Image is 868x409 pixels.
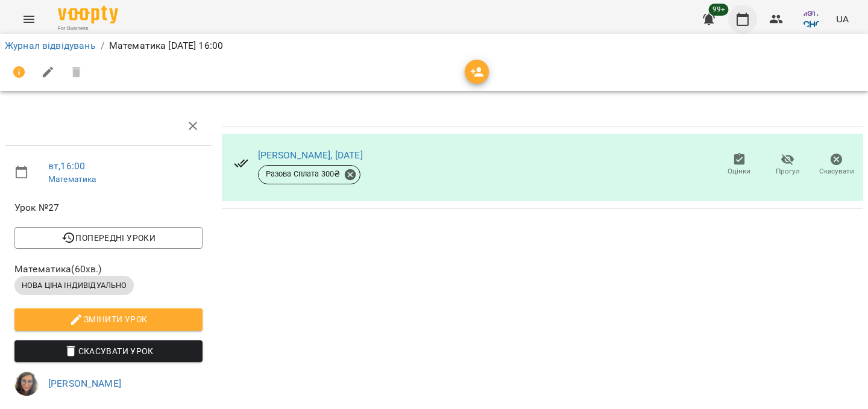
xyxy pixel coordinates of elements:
[812,148,861,182] button: Скасувати
[831,8,854,30] button: UA
[14,227,203,249] button: Попередні уроки
[5,39,863,53] nav: breadcrumb
[14,308,203,330] button: Змінити урок
[48,160,85,172] a: вт , 16:00
[258,149,363,161] a: [PERSON_NAME], [DATE]
[24,231,193,245] span: Попередні уроки
[259,169,348,180] span: Разова Сплата 300 ₴
[14,201,203,215] span: Урок №27
[764,148,813,182] button: Прогул
[48,378,121,389] a: [PERSON_NAME]
[58,6,118,23] img: Voopty Logo
[24,344,193,358] span: Скасувати Урок
[802,11,819,28] img: 44498c49d9c98a00586a399c9b723a73.png
[14,262,203,276] span: Математика ( 60 хв. )
[14,280,134,291] span: НОВА ЦІНА ІНДИВІДУАЛЬНО
[776,166,800,176] span: Прогул
[101,39,104,53] li: /
[258,165,361,184] div: Разова Сплата 300₴
[109,39,223,53] p: Математика [DATE] 16:00
[48,174,96,184] a: Математика
[715,148,764,182] button: Оцінки
[819,166,854,176] span: Скасувати
[24,312,193,326] span: Змінити урок
[58,25,118,33] span: For Business
[5,40,96,51] a: Журнал відвідувань
[14,372,39,396] img: 86d7fcac954a2a308d91a558dd0f8d4d.jpg
[836,13,849,25] span: UA
[728,166,750,176] span: Оцінки
[709,4,729,16] span: 99+
[14,5,43,34] button: Menu
[14,340,203,362] button: Скасувати Урок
